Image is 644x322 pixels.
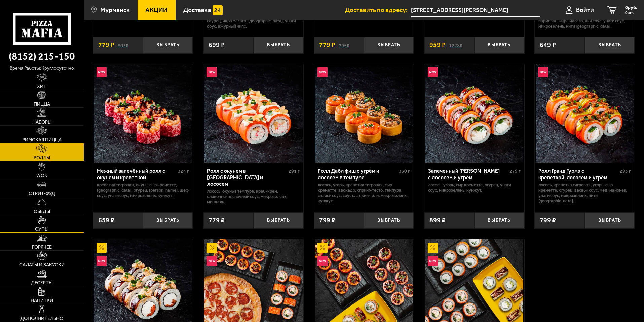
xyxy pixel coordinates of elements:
button: Выбрать [364,37,414,54]
span: 279 г [509,168,521,174]
span: Дополнительно [20,316,63,321]
span: Мурманск [100,7,130,13]
div: Ролл с окунем в [GEOGRAPHIC_DATA] и лососем [207,168,287,187]
img: 15daf4d41897b9f0e9f617042186c801.svg [213,5,223,15]
p: креветка тигровая, Сыр креметте, авокадо, пармезан, икра масаго, яки соус, унаги соус, микрозелен... [538,13,631,29]
span: Супы [35,227,48,232]
img: Новинка [207,67,217,77]
span: 324 г [178,168,189,174]
p: лосось, угорь, Сыр креметте, огурец, унаги соус, микрозелень, кунжут. [428,182,521,193]
p: лосось, окунь в темпуре, краб-крем, сливочно-чесночный соус, микрозелень, миндаль. [207,189,300,205]
p: лосось, креветка тигровая, угорь, Сыр креметте, огурец, васаби соус, мёд, майонез, унаги соус, ми... [538,182,631,204]
span: 779 ₽ [98,42,114,49]
span: 899 ₽ [429,217,446,224]
button: Выбрать [474,37,524,54]
span: 699 ₽ [209,42,225,49]
a: НовинкаРолл Дабл фиш с угрём и лососем в темпуре [314,64,414,163]
span: 0 руб. [625,5,637,10]
img: Акционный [207,243,217,253]
img: Акционный [97,243,107,253]
a: НовинкаРолл Гранд Гурмэ с креветкой, лососем и угрём [535,64,635,163]
s: 1228 ₽ [449,42,462,49]
img: Новинка [428,256,438,266]
span: Доставить по адресу: [345,7,411,13]
div: Запеченный [PERSON_NAME] с лососем и угрём [428,168,508,181]
img: Акционный [428,243,438,253]
span: Стрит-фуд [29,191,55,196]
span: 959 ₽ [429,42,446,49]
button: Выбрать [143,37,193,54]
span: Горячее [32,245,52,250]
span: 291 г [289,168,300,174]
img: Нежный запечённый ролл с окунем и креветкой [94,64,192,163]
span: Доставка [183,7,211,13]
span: 799 ₽ [540,217,556,224]
span: 779 ₽ [319,42,335,49]
span: 799 ₽ [319,217,335,224]
p: креветка тигровая, окунь, Сыр креметте, [GEOGRAPHIC_DATA], огурец, [PERSON_NAME], шеф соус, унаги... [97,182,189,198]
img: Ролл Дабл фиш с угрём и лососем в темпуре [315,64,413,163]
button: Выбрать [364,212,414,229]
span: Салаты и закуски [19,263,65,267]
input: Ваш адрес доставки [411,4,540,17]
span: Десерты [31,281,52,285]
span: Войти [576,7,594,13]
span: 0 шт. [625,11,637,15]
button: Выбрать [585,37,635,54]
img: Новинка [97,256,107,266]
span: Пицца [34,102,50,107]
button: Выбрать [474,212,524,229]
img: Ролл Гранд Гурмэ с креветкой, лососем и угрём [536,64,634,163]
span: 649 ₽ [540,42,556,49]
s: 795 ₽ [339,42,349,49]
a: НовинкаНежный запечённый ролл с окунем и креветкой [93,64,193,163]
img: Ролл с окунем в темпуре и лососем [204,64,302,163]
a: НовинкаРолл с окунем в темпуре и лососем [203,64,303,163]
p: креветка тигровая, краб-крем, Сыр креметте, огурец, икра масаго, [GEOGRAPHIC_DATA], унаги соус, а... [207,13,300,29]
button: Выбрать [254,212,303,229]
span: 659 ₽ [98,217,114,224]
span: Роллы [34,156,50,160]
img: Новинка [97,67,107,77]
span: 330 г [399,168,410,174]
span: Хит [37,84,46,89]
span: Акции [145,7,168,13]
img: Акционный [317,243,328,253]
span: WOK [36,173,47,178]
img: Запеченный ролл Гурмэ с лососем и угрём [425,64,523,163]
img: Новинка [428,67,438,77]
img: Новинка [317,67,328,77]
span: 293 г [620,168,631,174]
img: Новинка [317,256,328,266]
span: Напитки [31,298,53,303]
button: Выбрать [143,212,193,229]
a: НовинкаЗапеченный ролл Гурмэ с лососем и угрём [424,64,524,163]
img: Новинка [207,256,217,266]
div: Ролл Гранд Гурмэ с креветкой, лососем и угрём [538,168,618,181]
span: Римская пицца [22,138,62,142]
span: Наборы [32,120,51,125]
img: Новинка [538,67,548,77]
div: Ролл Дабл фиш с угрём и лососем в темпуре [318,168,397,181]
div: Нежный запечённый ролл с окунем и креветкой [97,168,177,181]
button: Выбрать [585,212,635,229]
button: Выбрать [254,37,303,54]
p: лосось, угорь, креветка тигровая, Сыр креметте, авокадо, спринг-тесто, темпура, спайси соус, соус... [318,182,410,204]
span: 779 ₽ [209,217,225,224]
s: 803 ₽ [118,42,128,49]
span: Обеды [34,209,50,214]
